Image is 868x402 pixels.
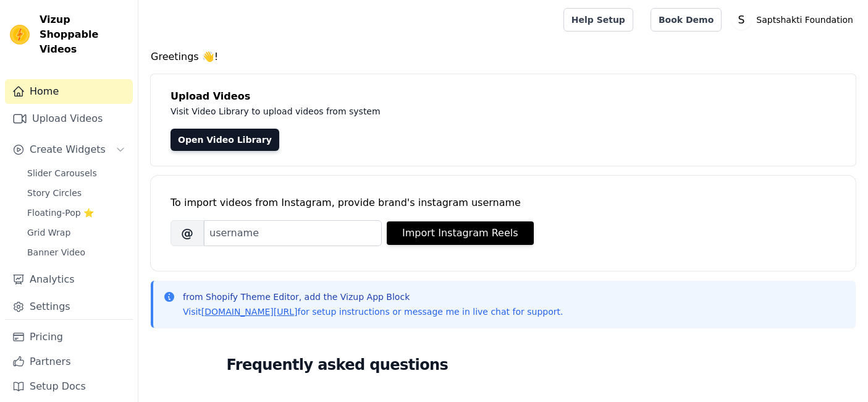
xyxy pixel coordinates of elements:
div: To import videos from Instagram, provide brand's instagram username [171,195,836,210]
span: Grid Wrap [27,226,70,239]
a: Setup Docs [5,374,133,399]
a: Book Demo [651,8,722,32]
p: Visit Video Library to upload videos from system [171,104,724,119]
a: Banner Video [20,244,133,261]
a: Slider Carousels [20,165,133,182]
p: Saptshakti Foundation [751,9,858,31]
button: Import Instagram Reels [387,221,534,245]
a: [DOMAIN_NAME][URL] [201,307,298,317]
p: Visit for setup instructions or message me in live chat for support. [183,306,563,318]
p: from Shopify Theme Editor, add the Vizup App Block [183,291,563,303]
a: Floating-Pop ⭐ [20,204,133,221]
span: @ [171,220,204,246]
a: Home [5,79,133,104]
h2: Frequently asked questions [227,353,780,377]
a: Pricing [5,325,133,349]
span: Floating-Pop ⭐ [27,207,94,219]
a: Upload Videos [5,106,133,131]
span: Story Circles [27,187,82,199]
input: username [204,220,382,246]
a: Grid Wrap [20,224,133,241]
span: Create Widgets [30,142,106,157]
text: S [738,14,745,26]
a: Open Video Library [171,129,279,151]
button: S Saptshakti Foundation [731,9,858,31]
a: Analytics [5,267,133,292]
span: Banner Video [27,246,85,259]
img: Vizup [10,25,30,45]
h4: Greetings 👋! [151,49,856,64]
a: Settings [5,294,133,319]
a: Partners [5,349,133,374]
a: Story Circles [20,184,133,202]
a: Help Setup [563,8,633,32]
span: Slider Carousels [27,167,97,179]
span: Vizup Shoppable Videos [40,12,128,57]
h4: Upload Videos [171,89,836,104]
button: Create Widgets [5,137,133,162]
